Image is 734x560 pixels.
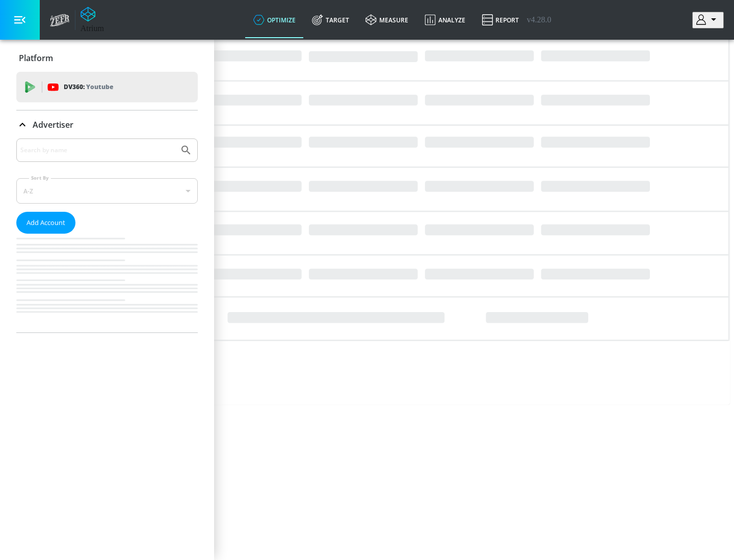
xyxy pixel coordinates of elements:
[16,178,198,204] div: A-Z
[16,72,198,102] div: DV360: Youtube
[474,2,527,38] a: Report
[27,217,65,229] span: Add Account
[245,2,304,38] a: optimize
[16,110,198,139] div: Advertiser
[304,2,357,38] a: Target
[16,212,75,234] button: Add Account
[33,119,73,130] p: Advertiser
[81,24,104,33] div: Atrium
[416,2,474,38] a: Analyze
[357,2,416,38] a: measure
[20,144,175,157] input: Search by name
[64,81,113,93] p: DV360:
[29,175,51,181] label: Sort By
[16,234,198,332] nav: list of Advertiser
[86,81,113,92] p: Youtube
[19,52,53,64] p: Platform
[81,7,104,33] a: Atrium
[16,138,198,332] div: Advertiser
[16,44,198,72] div: Platform
[527,15,552,24] span: v 4.28.0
